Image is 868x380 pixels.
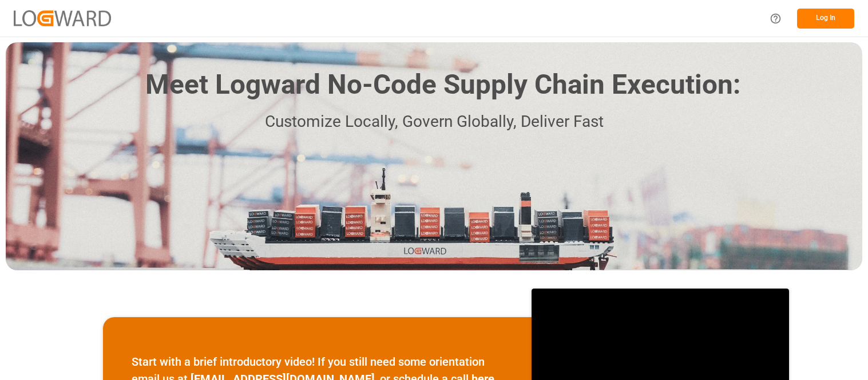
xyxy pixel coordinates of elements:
[14,10,111,26] img: Logward_new_orange.png
[145,65,740,105] h1: Meet Logward No-Code Supply Chain Execution:
[128,109,740,135] p: Customize Locally, Govern Globally, Deliver Fast
[797,9,854,29] button: Log In
[763,6,788,31] button: Help Center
